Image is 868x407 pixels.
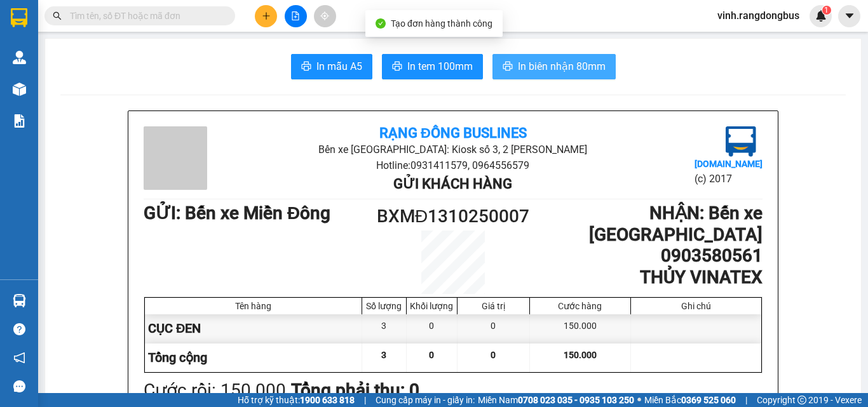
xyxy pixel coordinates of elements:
div: 0 [407,314,458,343]
button: file-add [285,5,307,27]
span: question-circle [13,323,25,335]
b: Rạng Đông Buslines [379,125,527,141]
span: caret-down [844,10,855,22]
span: copyright [797,396,806,404]
button: printerIn biên nhận 80mm [492,54,616,79]
div: CỤC ĐEN [145,314,362,343]
button: printerIn mẫu A5 [291,54,372,79]
img: warehouse-icon [13,294,26,307]
strong: 0708 023 035 - 0935 103 250 [518,395,634,405]
span: 1 [824,6,829,15]
img: icon-new-feature [815,10,827,22]
li: VP Bến xe [GEOGRAPHIC_DATA] [88,69,169,110]
div: Khối lượng [410,301,454,311]
div: 150.000 [530,314,631,343]
span: | [745,393,747,407]
div: 3 [362,314,407,343]
img: solution-icon [13,114,26,128]
span: aim [320,11,329,20]
span: file-add [291,11,300,20]
span: search [53,11,62,20]
li: (c) 2017 [695,171,763,187]
h1: THỦY VINATEX [531,267,763,288]
span: message [13,380,25,392]
li: Hotline: 0931411579, 0964556579 [247,157,659,173]
span: 150.000 [564,350,597,360]
img: logo.jpg [726,126,756,157]
span: ⚪️ [637,397,641,403]
b: Gửi khách hàng [393,176,512,192]
span: In tem 100mm [407,58,473,74]
div: Cước hàng [533,301,627,311]
li: Rạng Đông Buslines [6,6,184,54]
img: logo-vxr [11,8,27,27]
span: Tổng cộng [148,350,207,365]
span: printer [503,61,513,73]
span: Miền Nam [478,393,634,407]
span: 3 [381,350,386,360]
li: VP Bến xe Miền Đông [6,69,88,97]
sup: 1 [822,6,831,15]
h1: 0903580561 [531,245,763,267]
span: printer [392,61,402,73]
span: Tạo đơn hàng thành công [391,18,492,29]
div: Cước rồi : 150.000 [144,377,286,404]
input: Tìm tên, số ĐT hoặc mã đơn [70,9,220,23]
b: NHẬN : Bến xe [GEOGRAPHIC_DATA] [589,203,763,245]
span: check-circle [376,18,386,29]
span: notification [13,352,25,364]
span: 0 [429,350,434,360]
b: Tổng phải thu: 0 [291,380,419,401]
img: warehouse-icon [13,83,26,96]
div: Số lượng [365,301,403,311]
div: Tên hàng [148,301,358,311]
strong: 1900 633 818 [300,395,355,405]
button: plus [255,5,277,27]
span: | [364,393,366,407]
b: [DOMAIN_NAME] [695,159,763,169]
strong: 0369 525 060 [681,395,736,405]
span: vinh.rangdongbus [707,8,810,23]
button: caret-down [838,5,860,27]
button: printerIn tem 100mm [382,54,483,79]
img: warehouse-icon [13,51,26,64]
div: Giá trị [461,301,526,311]
span: Miền Bắc [644,393,736,407]
span: In mẫu A5 [316,58,362,74]
button: aim [314,5,336,27]
span: Cung cấp máy in - giấy in: [376,393,475,407]
li: Bến xe [GEOGRAPHIC_DATA]: Kiosk số 3, 2 [PERSON_NAME] [247,142,659,157]
span: 0 [491,350,496,360]
div: Ghi chú [634,301,758,311]
div: 0 [458,314,530,343]
span: Hỗ trợ kỹ thuật: [238,393,355,407]
b: GỬI : Bến xe Miền Đông [144,203,330,224]
span: printer [301,61,311,73]
h1: BXMĐ1310250007 [376,203,531,230]
span: In biên nhận 80mm [518,58,606,74]
span: plus [262,11,271,20]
